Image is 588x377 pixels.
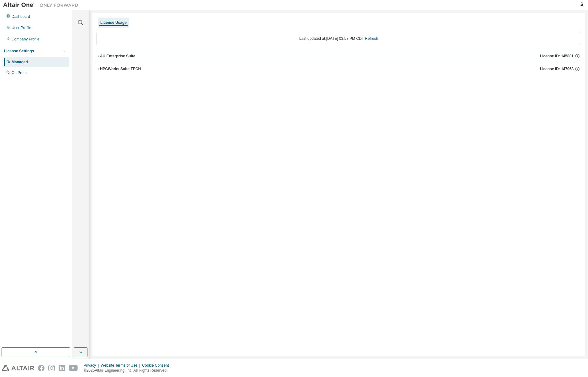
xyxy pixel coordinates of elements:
[100,54,135,59] div: AU Enterprise Suite
[365,36,378,41] a: Refresh
[100,20,127,25] div: License Usage
[69,365,78,371] img: youtube.svg
[3,2,81,8] img: Altair One
[84,363,101,368] div: Privacy
[4,49,34,54] div: License Settings
[101,363,142,368] div: Website Terms of Use
[38,365,45,371] img: facebook.svg
[96,62,581,76] button: HPCWorks Suite TECHLicense ID: 147068
[12,60,28,65] div: Managed
[142,363,172,368] div: Cookie Consent
[84,368,173,373] p: © 2025 Altair Engineering, Inc. All Rights Reserved.
[12,14,30,19] div: Dashboard
[96,49,581,63] button: AU Enterprise SuiteLicense ID: 145801
[12,70,27,75] div: On Prem
[12,37,39,42] div: Company Profile
[2,365,34,371] img: altair_logo.svg
[540,66,574,71] span: License ID: 147068
[48,365,55,371] img: instagram.svg
[96,32,581,45] div: Last updated at: [DATE] 03:58 PM CDT
[540,54,574,59] span: License ID: 145801
[59,365,65,371] img: linkedin.svg
[12,25,31,30] div: User Profile
[100,66,141,71] div: HPCWorks Suite TECH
